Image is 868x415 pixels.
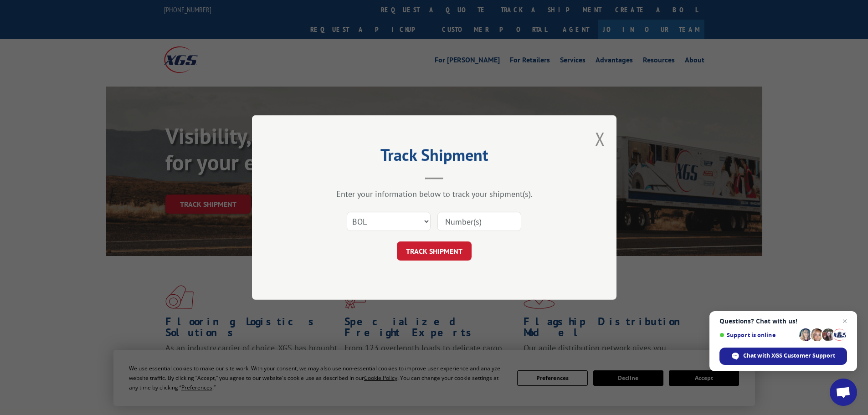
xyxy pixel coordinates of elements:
[719,348,847,365] div: Chat with XGS Customer Support
[595,127,605,151] button: Close modal
[719,318,847,325] span: Questions? Chat with us!
[830,379,857,406] div: Open chat
[298,149,571,166] h2: Track Shipment
[397,241,472,261] button: TRACK SHIPMENT
[719,332,796,338] span: Support is online
[298,189,571,199] div: Enter your information below to track your shipment(s).
[743,352,835,360] span: Chat with XGS Customer Support
[839,316,850,327] span: Close chat
[437,212,521,231] input: Number(s)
